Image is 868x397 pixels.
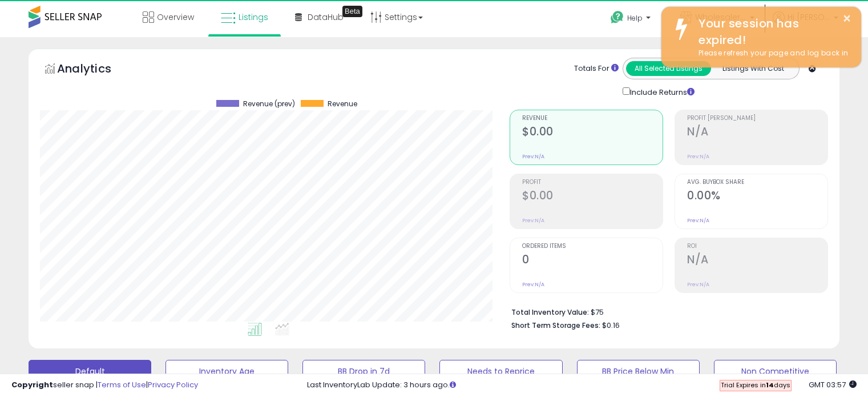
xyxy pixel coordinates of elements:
[690,48,853,59] div: Please refresh your page and log back in
[574,63,619,74] div: Totals For
[687,153,709,160] small: Prev: N/A
[687,243,827,250] span: ROI
[342,6,362,17] div: Tooltip anchor
[29,360,151,383] button: Default
[687,125,827,141] h2: N/A
[328,100,357,108] span: Revenue
[690,15,853,48] div: Your session has expired!
[522,153,544,160] small: Prev: N/A
[809,379,857,390] span: 2025-09-17 03:57 GMT
[11,379,53,390] strong: Copyright
[602,320,620,331] span: $0.16
[522,281,544,288] small: Prev: N/A
[522,217,544,224] small: Prev: N/A
[714,360,837,383] button: Non Competitive
[522,189,663,204] h2: $0.00
[687,115,827,122] span: Profit [PERSON_NAME]
[842,11,851,26] button: ×
[614,85,708,98] div: Include Returns
[766,380,774,390] b: 14
[11,380,198,391] div: seller snap | |
[165,360,288,383] button: Inventory Age
[308,11,344,23] span: DataHub
[522,253,663,268] h2: 0
[239,11,268,23] span: Listings
[522,243,663,250] span: Ordered Items
[307,380,857,391] div: Last InventoryLab Update: 3 hours ago.
[148,379,198,390] a: Privacy Policy
[243,100,295,108] span: Revenue (prev)
[610,10,624,25] i: Get Help
[627,13,643,23] span: Help
[511,307,589,317] b: Total Inventory Value:
[511,320,600,330] b: Short Term Storage Fees:
[57,61,134,79] h5: Analytics
[511,304,819,318] li: $75
[687,189,827,204] h2: 0.00%
[687,179,827,186] span: Avg. Buybox Share
[157,11,194,23] span: Overview
[522,125,663,141] h2: $0.00
[710,61,796,76] button: Listings With Cost
[577,360,700,383] button: BB Price Below Min
[687,253,827,268] h2: N/A
[302,360,425,383] button: BB Drop in 7d
[721,380,790,390] span: Trial Expires in days
[687,281,709,288] small: Prev: N/A
[522,115,663,122] span: Revenue
[522,179,663,186] span: Profit
[601,2,662,37] a: Help
[439,360,562,383] button: Needs to Reprice
[626,61,711,76] button: All Selected Listings
[687,217,709,224] small: Prev: N/A
[98,379,146,390] a: Terms of Use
